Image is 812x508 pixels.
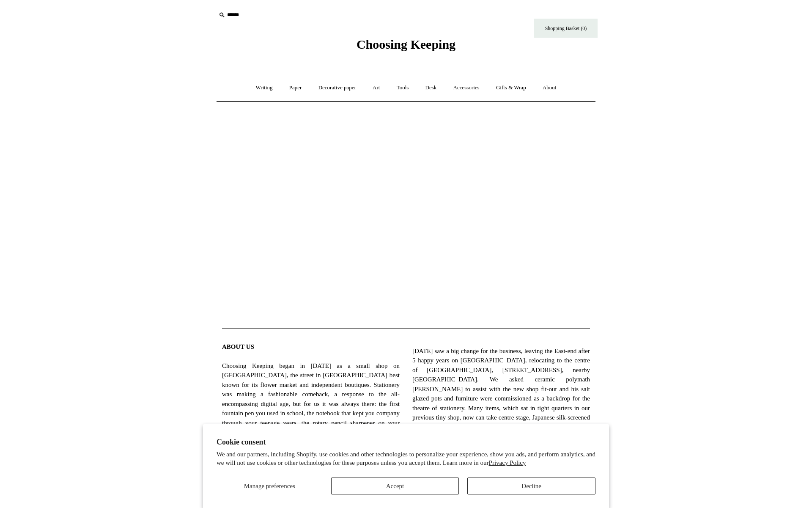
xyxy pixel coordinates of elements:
[357,44,455,50] a: Choosing Keeping
[489,459,526,466] a: Privacy Policy
[535,77,564,99] a: About
[282,77,310,99] a: Paper
[331,478,459,494] button: Accept
[534,19,598,38] a: Shopping Basket (0)
[446,77,487,99] a: Accessories
[217,438,595,447] h2: Cookie consent
[357,37,455,51] span: Choosing Keeping
[217,478,323,494] button: Manage preferences
[222,343,254,350] span: ABOUT US
[418,77,444,99] a: Desk
[365,77,387,99] a: Art
[467,478,595,494] button: Decline
[311,77,364,99] a: Decorative paper
[248,77,280,99] a: Writing
[488,77,534,99] a: Gifts & Wrap
[389,77,417,99] a: Tools
[217,450,595,467] p: We and our partners, including Shopify, use cookies and other technologies to personalize your ex...
[244,483,295,489] span: Manage preferences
